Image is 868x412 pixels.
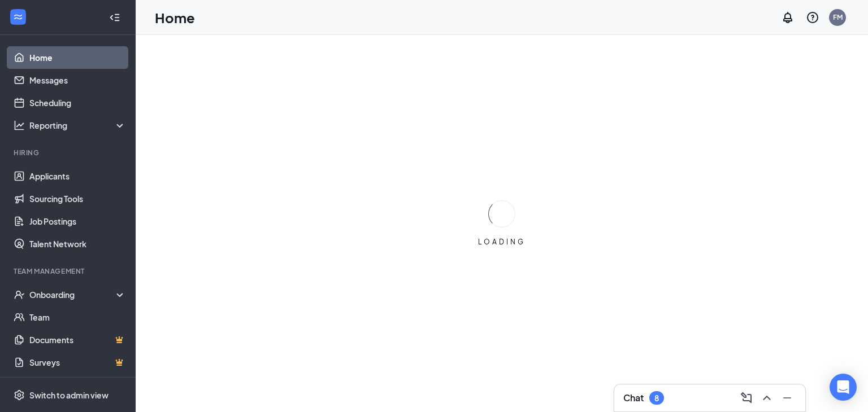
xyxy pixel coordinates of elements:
[780,391,794,405] svg: Minimize
[778,389,796,407] button: Minimize
[623,392,644,404] h3: Chat
[109,12,120,23] svg: Collapse
[14,266,124,276] div: Team Management
[29,210,126,233] a: Job Postings
[14,148,124,157] div: Hiring
[29,46,126,69] a: Home
[830,374,857,401] div: Open Intercom Messenger
[29,233,126,255] a: Talent Network
[833,12,843,22] div: FM
[29,120,127,131] div: Reporting
[14,389,25,401] svg: Settings
[474,237,530,247] div: LOADING
[14,289,25,300] svg: UserCheck
[29,187,126,210] a: Sourcing Tools
[29,351,126,374] a: SurveysCrown
[29,306,126,328] a: Team
[29,389,108,401] div: Switch to admin view
[29,328,126,351] a: DocumentsCrown
[14,120,25,131] svg: Analysis
[806,11,819,24] svg: QuestionInfo
[654,393,659,403] div: 8
[781,11,795,24] svg: Notifications
[12,11,24,23] svg: WorkstreamLogo
[740,391,753,405] svg: ComposeMessage
[760,391,774,405] svg: ChevronUp
[29,289,116,300] div: Onboarding
[155,8,195,27] h1: Home
[29,69,126,91] a: Messages
[737,389,756,407] button: ComposeMessage
[758,389,776,407] button: ChevronUp
[29,91,126,114] a: Scheduling
[29,165,126,187] a: Applicants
